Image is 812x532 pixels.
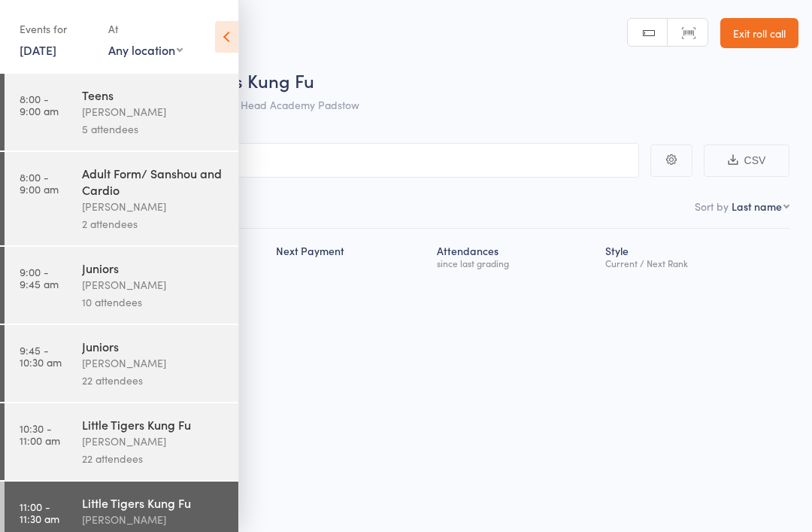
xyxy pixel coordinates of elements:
div: 2 attendees [82,215,226,233]
div: Little Tigers Kung Fu [82,416,226,433]
div: [PERSON_NAME] [82,511,226,528]
time: 8:00 - 9:00 am [20,171,59,195]
div: Little Tigers Kung Fu [82,494,226,511]
div: Juniors [82,338,226,354]
div: Atten­dances [431,236,599,275]
div: 22 attendees [82,450,226,467]
div: Juniors [82,260,226,276]
div: At [108,17,183,41]
a: 9:45 -10:30 amJuniors[PERSON_NAME]22 attendees [5,325,238,402]
a: [DATE] [20,41,56,58]
span: Head Academy Padstow [241,97,359,112]
div: 5 attendees [82,120,226,138]
div: [PERSON_NAME] [82,276,226,293]
div: Teens [82,87,226,103]
div: [PERSON_NAME] [82,354,226,372]
div: since last grading [437,258,593,268]
time: 9:45 - 10:30 am [20,344,62,368]
a: 8:00 -9:00 amTeens[PERSON_NAME]5 attendees [5,74,238,150]
div: 22 attendees [82,372,226,389]
div: [PERSON_NAME] [82,198,226,215]
input: Search by name [23,143,639,178]
div: Any location [108,41,183,58]
a: 9:00 -9:45 amJuniors[PERSON_NAME]10 attendees [5,247,238,324]
div: [PERSON_NAME] [82,433,226,450]
div: Last name [732,199,782,214]
time: 9:00 - 9:45 am [20,266,59,290]
time: 8:00 - 9:00 am [20,93,59,117]
time: 11:00 - 11:30 am [20,500,59,524]
label: Sort by [695,199,729,214]
a: Exit roll call [720,18,798,48]
div: Events for [20,17,93,41]
div: [PERSON_NAME] [82,103,226,120]
button: CSV [704,144,789,177]
a: 10:30 -11:00 amLittle Tigers Kung Fu[PERSON_NAME]22 attendees [5,403,238,480]
time: 10:30 - 11:00 am [20,422,60,446]
a: 8:00 -9:00 amAdult Form/ Sanshou and Cardio[PERSON_NAME]2 attendees [5,152,238,245]
div: Current / Next Rank [605,258,783,268]
div: Adult Form/ Sanshou and Cardio [82,165,226,198]
div: 10 attendees [82,293,226,311]
div: Style [599,236,789,275]
div: Next Payment [270,236,431,275]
